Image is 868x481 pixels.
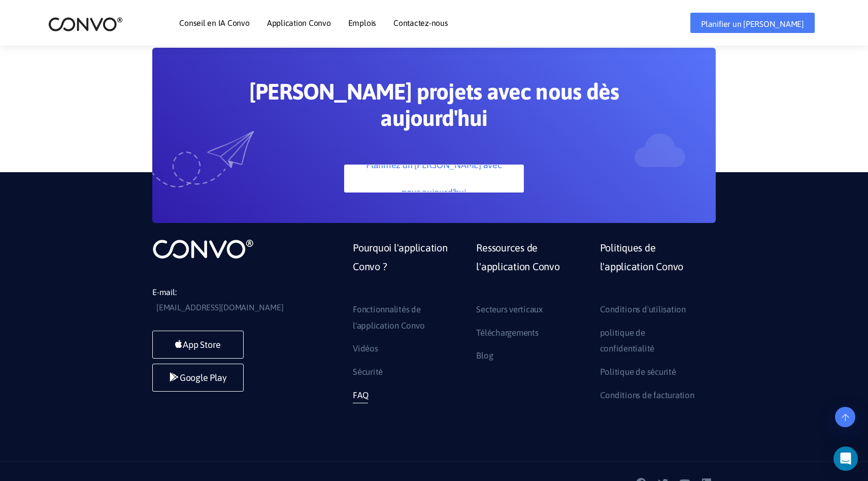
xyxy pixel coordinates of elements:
font: [EMAIL_ADDRESS][DOMAIN_NAME] [156,303,283,312]
font: FAQ [353,390,368,400]
a: Planifiez un [PERSON_NAME] avec nous aujourd'hui [344,165,523,193]
a: Emplois [348,19,376,27]
font: Ressources de l'application Convo [476,242,559,272]
a: Politique de sécurité [600,364,676,380]
div: Open Intercom Messenger [833,446,858,471]
font: Application Convo [267,18,331,27]
a: politique de confidentialité [600,325,700,357]
font: Pourquoi l'application Convo ? [353,242,448,272]
font: Conditions d'utilisation [600,304,686,314]
font: App Store [183,340,221,350]
font: E-mail: [152,287,176,297]
a: Vidéos [353,341,378,357]
font: Conditions de facturation [600,390,694,400]
a: Téléchargements [476,325,538,341]
a: Conditions d'utilisation [600,302,686,318]
font: Contactez-nous [393,18,448,27]
font: Google Play [180,373,226,383]
a: Conseil en IA Convo [179,19,249,27]
a: Application Convo [267,19,331,27]
font: Vidéos [353,343,378,354]
a: Planifier un [PERSON_NAME] [690,13,815,33]
a: Blog [476,348,493,364]
a: Fonctionnalités de l'application Convo [353,302,453,334]
font: Sécurité [353,367,383,377]
a: Google Play [152,364,244,392]
font: Blog [476,350,493,361]
a: Secteurs verticaux [476,302,543,318]
a: [EMAIL_ADDRESS][DOMAIN_NAME] [156,300,283,315]
a: Conditions de facturation [600,388,694,404]
a: Sécurité [353,364,383,380]
a: Contactez-nous [393,19,448,27]
div: Pied de page [345,238,716,410]
font: politique de confidentialité [600,328,654,354]
a: App Store [152,331,244,359]
img: logo_non_trouvé [152,238,254,260]
font: Emplois [348,18,376,27]
font: Conseil en IA Convo [179,18,249,27]
font: Politiques de l'application Convo [600,242,683,272]
font: [PERSON_NAME] projets avec nous dès aujourd'hui [249,79,619,131]
img: logo_2.png [48,16,123,32]
font: Secteurs verticaux [476,304,543,314]
font: Fonctionnalités de l'application Convo [353,304,424,331]
font: Politique de sécurité [600,367,676,377]
a: FAQ [353,388,368,404]
font: Téléchargements [476,328,538,338]
font: Planifier un [PERSON_NAME] [701,19,804,28]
